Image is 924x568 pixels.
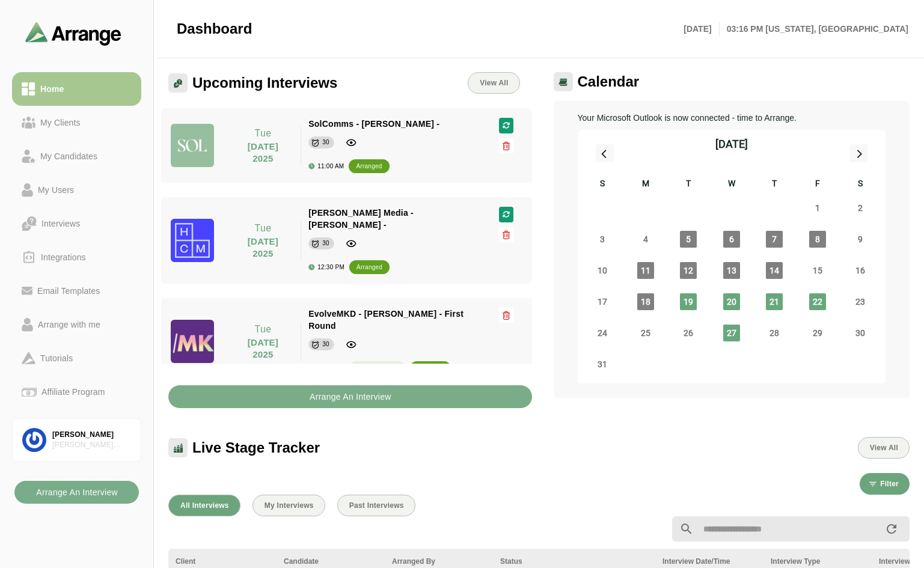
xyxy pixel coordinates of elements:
[349,361,405,375] div: First Round
[284,556,378,567] div: Candidate
[839,177,883,192] div: S
[233,126,293,141] p: Tue
[852,293,869,310] span: Saturday, August 23, 2025
[12,106,141,139] a: My Clients
[233,322,293,337] p: Tue
[594,356,611,373] span: Sunday, August 31, 2025
[578,73,640,91] span: Calendar
[852,231,869,248] span: Saturday, August 9, 2025
[12,375,141,409] a: Affiliate Program
[12,207,141,240] a: Interviews
[177,20,252,38] span: Dashboard
[581,177,625,192] div: S
[36,250,91,264] div: Integrations
[796,177,839,192] div: F
[809,325,826,341] span: Friday, August 29, 2025
[723,325,740,341] span: Wednesday, August 27, 2025
[308,309,464,331] span: EvolveMKD - [PERSON_NAME] - First Round
[809,200,826,216] span: Friday, August 1, 2025
[12,72,141,106] a: Home
[35,82,69,96] div: Home
[753,177,797,192] div: T
[720,22,908,36] p: 03:16 PM [US_STATE], [GEOGRAPHIC_DATA]
[680,293,697,310] span: Tuesday, August 19, 2025
[809,231,826,248] span: Friday, August 8, 2025
[884,522,899,536] i: appended action
[594,325,611,341] span: Sunday, August 24, 2025
[52,440,131,450] div: [PERSON_NAME] Associates
[52,430,131,440] div: [PERSON_NAME]
[594,262,611,279] span: Sunday, August 10, 2025
[12,173,141,207] a: My Users
[322,338,329,350] div: 30
[308,264,344,270] div: 12:30 PM
[337,495,415,516] button: Past Interviews
[858,437,910,459] button: View All
[667,177,711,192] div: T
[356,160,382,173] div: arranged
[578,111,886,125] p: Your Microsoft Outlook is now connected - time to Arrange.
[637,231,654,248] span: Monday, August 4, 2025
[25,22,121,45] img: arrangeai-name-small-logo.4d2b8aee.svg
[33,183,79,197] div: My Users
[637,293,654,310] span: Monday, August 18, 2025
[322,237,329,249] div: 30
[766,325,783,341] span: Thursday, August 28, 2025
[180,501,229,510] span: All Interviews
[356,261,382,273] div: arranged
[766,293,783,310] span: Thursday, August 21, 2025
[680,325,697,341] span: Tuesday, August 26, 2025
[32,284,105,298] div: Email Templates
[308,208,414,230] span: [PERSON_NAME] Media - [PERSON_NAME] -
[12,308,141,341] a: Arrange with me
[308,119,439,129] span: SolComms - [PERSON_NAME] -
[12,139,141,173] a: My Candidates
[233,141,293,165] p: [DATE] 2025
[233,337,293,361] p: [DATE] 2025
[680,231,697,248] span: Tuesday, August 5, 2025
[637,262,654,279] span: Monday, August 11, 2025
[766,262,783,279] span: Thursday, August 14, 2025
[637,325,654,341] span: Monday, August 25, 2025
[723,293,740,310] span: Wednesday, August 20, 2025
[12,418,141,462] a: [PERSON_NAME][PERSON_NAME] Associates
[252,495,325,516] button: My Interviews
[684,22,719,36] p: [DATE]
[723,231,740,248] span: Wednesday, August 6, 2025
[723,262,740,279] span: Wednesday, August 13, 2025
[680,262,697,279] span: Tuesday, August 12, 2025
[309,385,391,408] b: Arrange An Interview
[417,362,443,374] div: arranged
[35,115,85,130] div: My Clients
[468,72,519,94] a: View All
[662,556,756,567] div: Interview Date/Time
[594,231,611,248] span: Sunday, August 3, 2025
[392,556,486,567] div: Arranged By
[33,317,105,332] div: Arrange with me
[308,163,344,169] div: 11:00 AM
[869,444,898,452] span: View All
[37,216,85,231] div: Interviews
[771,556,864,567] div: Interview Type
[500,556,648,567] div: Status
[14,481,139,504] button: Arrange An Interview
[35,149,102,163] div: My Candidates
[809,262,826,279] span: Friday, August 15, 2025
[35,351,78,365] div: Tutorials
[880,480,899,488] span: Filter
[852,325,869,341] span: Saturday, August 30, 2025
[852,262,869,279] span: Saturday, August 16, 2025
[322,136,329,148] div: 30
[168,495,240,516] button: All Interviews
[176,556,269,567] div: Client
[233,236,293,260] p: [DATE] 2025
[349,501,404,510] span: Past Interviews
[809,293,826,310] span: Friday, August 22, 2025
[35,481,118,504] b: Arrange An Interview
[171,124,214,167] img: solcomms_logo.jpg
[710,177,753,192] div: W
[594,293,611,310] span: Sunday, August 17, 2025
[624,177,667,192] div: M
[233,221,293,236] p: Tue
[12,274,141,308] a: Email Templates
